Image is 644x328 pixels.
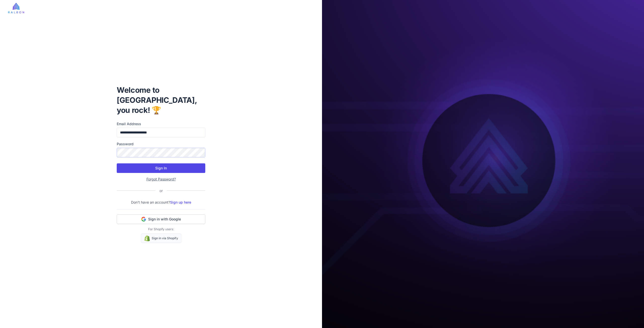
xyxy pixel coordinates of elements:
img: raleon-logo-whitebg.9aac0268.jpg [8,3,24,13]
p: For Shopify users: [117,227,205,231]
button: Sign in with Google [117,214,205,224]
label: Password [117,141,205,147]
button: Sign In [117,163,205,173]
p: Don't have an account? [117,200,205,205]
a: Forgot Password? [146,177,176,181]
span: Sign in with Google [148,217,181,222]
div: or [155,188,167,194]
a: Sign up here [170,200,191,204]
label: Email Address [117,121,205,127]
h1: Welcome to [GEOGRAPHIC_DATA], you rock! 🏆 [117,85,205,115]
a: Sign in via Shopify [141,233,181,243]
